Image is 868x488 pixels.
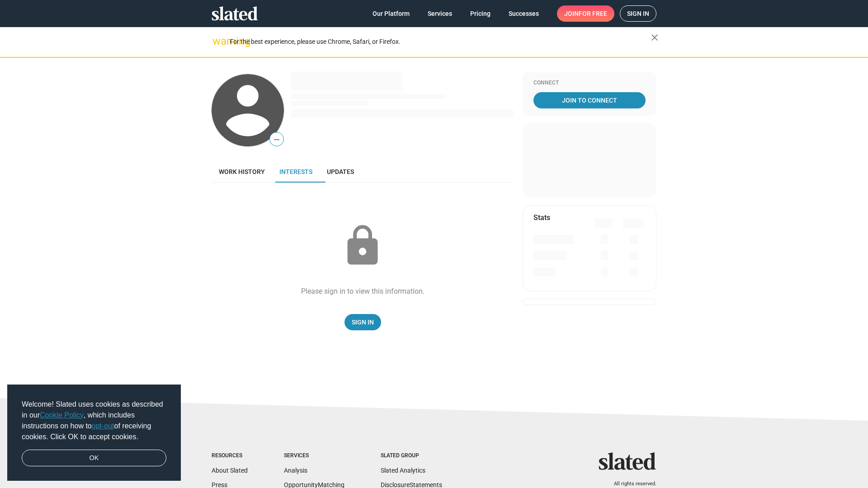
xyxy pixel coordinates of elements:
span: Our Platform [373,5,410,22]
a: Interests [272,161,320,183]
span: Join To Connect [535,92,644,108]
a: Pricing [463,5,498,22]
a: Successes [501,5,546,22]
span: Pricing [470,5,491,22]
a: About Slated [212,467,248,474]
div: For the best experience, please use Chrome, Safari, or Firefox. [230,36,651,48]
span: Updates [327,168,354,175]
div: cookieconsent [7,385,181,481]
a: Sign In [344,314,381,330]
span: Join [564,5,607,22]
div: Please sign in to view this information. [301,286,425,296]
a: Cookie Policy [40,411,84,419]
a: Our Platform [365,5,417,22]
span: for free [579,5,607,22]
a: Joinfor free [557,5,614,22]
a: Updates [320,161,361,183]
span: Work history [219,168,265,175]
a: Sign in [620,5,656,22]
a: Services [420,5,459,22]
a: Work history [212,161,272,183]
span: Successes [509,5,539,22]
span: — [270,134,283,145]
mat-icon: lock [340,223,385,268]
mat-icon: close [649,32,660,43]
mat-icon: warning [212,36,223,47]
a: dismiss cookie message [22,450,166,467]
div: Slated Group [381,452,442,460]
div: Resources [212,452,248,460]
div: Connect [533,80,646,87]
a: Analysis [284,467,307,474]
span: Sign in [627,6,649,21]
span: Services [428,5,452,22]
span: Sign In [352,314,374,330]
a: Slated Analytics [381,467,425,474]
span: Welcome! Slated uses cookies as described in our , which includes instructions on how to of recei... [22,399,166,442]
span: Interests [279,168,312,175]
a: opt-out [92,422,114,430]
a: Join To Connect [533,92,646,108]
mat-card-title: Stats [533,213,550,222]
div: Services [284,452,344,460]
